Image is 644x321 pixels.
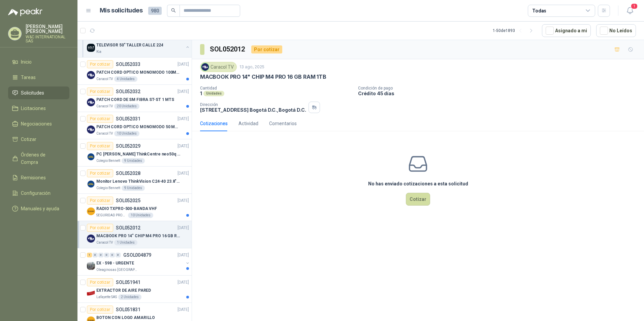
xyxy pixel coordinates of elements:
[251,45,282,53] div: Por cotizar
[77,276,192,303] a: Por cotizarSOL051941[DATE] Company LogoEXTRACTOR DE AIRE PAREDLafayette SAS2 Unidades
[96,287,151,294] p: EXTRACTOR DE AIRE PARED
[96,69,180,76] p: PATCH CORD OPTICO MONOMODO 100MTS
[200,86,353,91] p: Cantidad
[21,136,36,143] span: Cotizar
[8,71,69,84] a: Tareas
[21,189,51,197] span: Configuración
[178,88,189,95] p: [DATE]
[87,306,113,314] div: Por cotizar
[96,104,113,109] p: Caracol TV
[116,253,121,257] div: 0
[87,98,95,106] img: Company Logo
[87,87,113,96] div: Por cotizar
[87,207,95,215] img: Company Logo
[116,89,140,94] p: SOL052032
[238,120,258,127] div: Actividad
[26,24,69,34] p: [PERSON_NAME] [PERSON_NAME]
[100,6,143,15] h1: Mis solicitudes
[87,126,95,134] img: Company Logo
[596,24,636,37] button: No Leídos
[269,120,297,127] div: Comentarios
[87,115,113,123] div: Por cotizar
[87,235,95,243] img: Company Logo
[122,158,145,164] div: 9 Unidades
[116,225,140,230] p: SOL052012
[148,7,162,15] span: 980
[21,58,32,66] span: Inicio
[178,198,189,204] p: [DATE]
[96,49,101,55] p: Kia
[114,76,137,82] div: 4 Unidades
[87,71,95,79] img: Company Logo
[210,44,246,55] h3: SOL052012
[77,221,192,248] a: Por cotizarSOL052012[DATE] Company LogoMACBOOK PRO 14" CHIP M4 PRO 16 GB RAM 1TBCaracol TV1 Unidades
[87,60,113,68] div: Por cotizar
[96,131,113,136] p: Caracol TV
[87,33,190,55] a: 0 1 0 0 0 0 GSOL004892[DATE] Company LogoTELEVISOR 50" TALLER CALLE 224Kia
[77,112,192,139] a: Por cotizarSOL052031[DATE] Company LogoPATCH CORD OPTICO MONOMODO 50 MTSCaracol TV10 Unidades
[96,213,127,218] p: SEGURIDAD PROVISER LTDA
[171,8,176,13] span: search
[26,35,69,43] p: W&C INTERNATIONAL SAS
[96,294,117,300] p: Lafayette SAS
[77,85,192,112] a: Por cotizarSOL052032[DATE] Company LogoPATCH CORD DE SM FIBRA ST-ST 1 MTSCaracol TV20 Unidades
[110,253,115,257] div: 0
[114,131,139,136] div: 10 Unidades
[87,251,190,273] a: 1 0 0 0 0 0 GSOL004879[DATE] Company LogoEX - 598 - URGENTEOleaginosas [GEOGRAPHIC_DATA][PERSON_N...
[8,148,69,169] a: Órdenes de Compra
[116,198,140,203] p: SOL052025
[96,185,120,191] p: Colegio Bennett
[8,86,69,99] a: Solicitudes
[77,167,192,194] a: Por cotizarSOL052028[DATE] Company LogoMonitor Lenovo ThinkVision C24-40 23.8" 3YWColegio Bennett...
[21,151,63,166] span: Órdenes de Compra
[178,170,189,177] p: [DATE]
[96,76,113,82] p: Caracol TV
[21,205,59,212] span: Manuales y ayuda
[96,206,157,212] p: RADIO TXPRO-500-BANDA VHF
[178,143,189,149] p: [DATE]
[87,169,113,177] div: Por cotizar
[358,91,641,96] p: Crédito 45 días
[77,194,192,221] a: Por cotizarSOL052025[DATE] Company LogoRADIO TXPRO-500-BANDA VHFSEGURIDAD PROVISER LTDA10 Unidades
[178,116,189,122] p: [DATE]
[8,117,69,130] a: Negociaciones
[368,180,468,187] h3: No has enviado cotizaciones a esta solicitud
[114,240,137,245] div: 1 Unidades
[358,86,641,91] p: Condición de pago
[114,104,139,109] div: 20 Unidades
[406,193,430,206] button: Cotizar
[87,44,95,52] img: Company Logo
[87,278,113,286] div: Por cotizar
[201,63,209,71] img: Company Logo
[96,97,174,103] p: PATCH CORD DE SM FIBRA ST-ST 1 MTS
[178,225,189,231] p: [DATE]
[122,185,145,191] div: 9 Unidades
[8,56,69,68] a: Inicio
[8,187,69,200] a: Configuración
[8,171,69,184] a: Remisiones
[21,89,44,97] span: Solicitudes
[116,307,140,312] p: SOL051831
[87,253,92,257] div: 1
[128,213,153,218] div: 10 Unidades
[87,262,95,270] img: Company Logo
[87,224,113,232] div: Por cotizar
[96,267,139,273] p: Oleaginosas [GEOGRAPHIC_DATA][PERSON_NAME]
[200,62,237,72] div: Caracol TV
[96,178,180,185] p: Monitor Lenovo ThinkVision C24-40 23.8" 3YW
[123,253,151,257] p: GSOL004879
[87,153,95,161] img: Company Logo
[96,260,134,266] p: EX - 598 - URGENTE
[178,279,189,286] p: [DATE]
[96,151,180,157] p: PC [PERSON_NAME] ThinkCentre neo50q Gen 4 Core i5 16Gb 512Gb SSD Win 11 Pro 3YW Con Teclado y Mouse
[96,315,155,321] p: BOTON CON LOGO AMARILLO
[116,280,140,285] p: SOL051941
[8,8,42,16] img: Logo peakr
[624,5,636,17] button: 1
[200,120,228,127] div: Cotizaciones
[87,142,113,150] div: Por cotizar
[200,73,326,80] p: MACBOOK PRO 14" CHIP M4 PRO 16 GB RAM 1TB
[178,61,189,68] p: [DATE]
[178,252,189,258] p: [DATE]
[21,120,52,128] span: Negociaciones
